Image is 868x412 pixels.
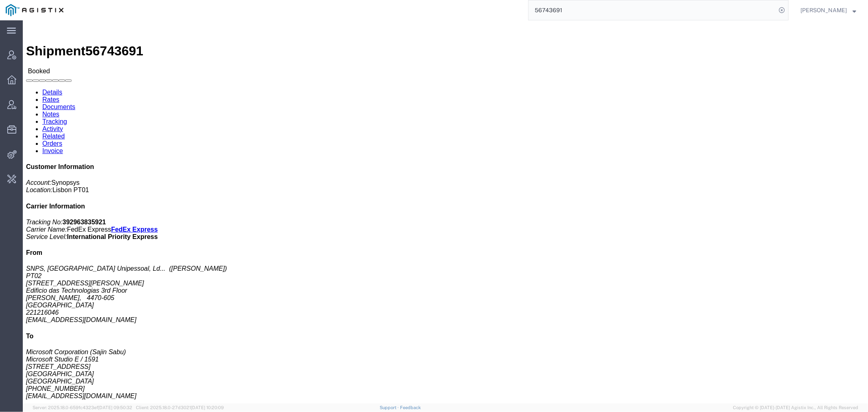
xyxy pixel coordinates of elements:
[529,0,776,20] input: Search for shipment number, reference number
[23,20,868,403] iframe: FS Legacy Container
[136,405,224,410] span: Client: 2025.18.0-27d3021
[800,5,857,15] button: [PERSON_NAME]
[733,404,858,411] span: Copyright © [DATE]-[DATE] Agistix Inc., All Rights Reserved
[380,405,400,410] a: Support
[400,405,421,410] a: Feedback
[33,405,132,410] span: Server: 2025.18.0-659fc4323ef
[6,4,63,16] img: logo
[800,6,847,15] span: Carrie Virgilio
[191,405,224,410] span: [DATE] 10:20:09
[98,405,132,410] span: [DATE] 09:50:32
